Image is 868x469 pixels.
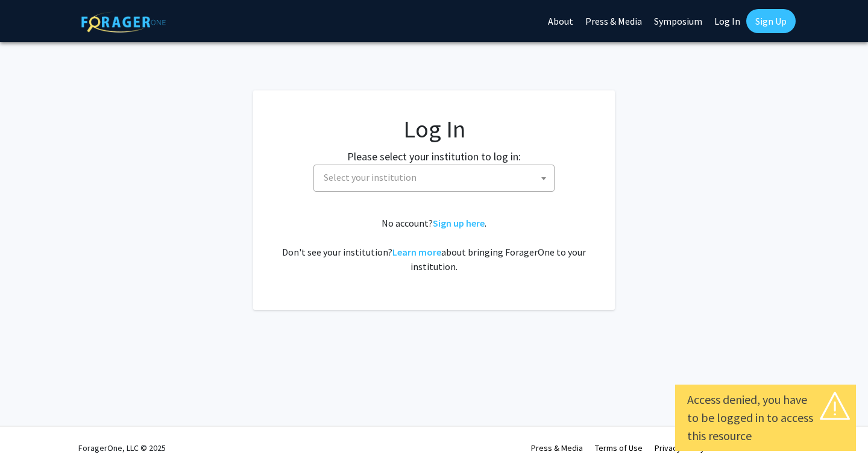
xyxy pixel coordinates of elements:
[595,442,643,453] a: Terms of Use
[78,427,166,469] div: ForagerOne, LLC © 2025
[81,11,166,33] img: ForagerOne Logo
[277,115,591,143] h1: Log In
[531,442,583,453] a: Press & Media
[347,148,521,165] label: Please select your institution to log in:
[655,442,705,453] a: Privacy Policy
[319,165,554,190] span: Select your institution
[746,9,796,33] a: Sign Up
[277,216,591,274] div: No account? . Don't see your institution? about bringing ForagerOne to your institution.
[687,391,844,445] div: Access denied, you have to be logged in to access this resource
[324,171,417,183] span: Select your institution
[433,217,485,229] a: Sign up here
[392,246,441,258] a: Learn more about bringing ForagerOne to your institution
[313,165,555,192] span: Select your institution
